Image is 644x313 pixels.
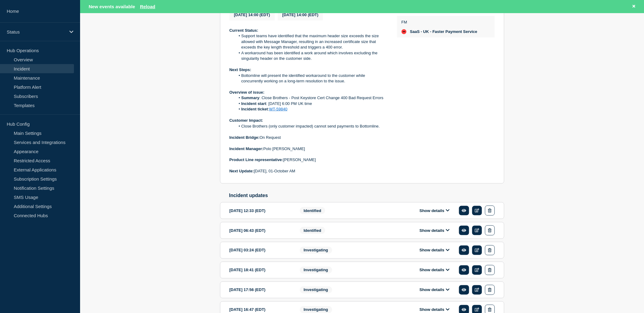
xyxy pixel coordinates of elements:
[230,168,387,174] p: [DATE], 01-October AM
[230,135,260,140] strong: Incident Bridge:
[235,95,387,101] li: : Close Brothers - Post Keystore Cert Change 400 Bad Request Errors
[230,225,291,236] div: [DATE] 06:43 (EDT)
[230,157,283,162] strong: Product Line representative:
[300,267,332,274] span: Investigating
[300,207,326,214] span: Identified
[230,146,263,151] strong: Incident Manager:
[241,95,259,100] strong: Summary
[230,90,265,95] strong: Overview of issue:
[140,4,155,9] button: Reload
[241,107,268,111] strong: Incident ticket
[230,245,291,255] div: [DATE] 03:24 (EDT)
[282,12,318,17] div: [DATE] 14:00 (EDT)
[230,206,291,216] div: [DATE] 12:33 (EDT)
[418,208,451,213] button: Show details
[300,227,326,234] span: Identified
[234,13,270,17] span: [DATE] 14:00 (EDT)
[300,247,332,254] span: Investigating
[230,265,291,275] div: [DATE] 18:41 (EDT)
[230,135,387,140] p: On Request
[89,4,135,9] span: New events available
[235,50,387,62] li: A workaround has been identified a work around which involves excluding the singularity header on...
[230,285,291,295] div: [DATE] 17:56 (EDT)
[230,67,252,72] strong: Next Steps:
[7,29,65,34] p: Status
[229,193,504,198] h2: Incident updates
[230,118,263,123] strong: Customer Impact:
[418,287,451,293] button: Show details
[235,33,387,50] li: Support teams have identified that the maximum header size exceeds the size allowed with Message ...
[235,101,387,106] li: : [DATE] 6:00 PM UK time
[230,146,387,152] p: Polo [PERSON_NAME]
[241,101,267,106] strong: Incident start
[418,307,451,312] button: Show details
[418,248,451,253] button: Show details
[402,20,477,24] p: FM
[230,157,387,163] p: [PERSON_NAME]
[300,286,332,293] span: Investigating
[235,106,387,112] li: :
[402,29,407,34] div: down
[418,268,451,273] button: Show details
[269,107,288,111] a: WT-59840
[235,124,387,129] li: Close Brothers (only customer impacted) cannot send payments to Bottomline.
[235,73,387,84] li: Bottomline will present the identified workaround to the customer while concurrently working on a...
[410,29,477,34] span: SaaS - UK - Faster Payment Service
[230,169,254,173] strong: Next Update:
[418,228,451,233] button: Show details
[230,28,259,33] strong: Current Status:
